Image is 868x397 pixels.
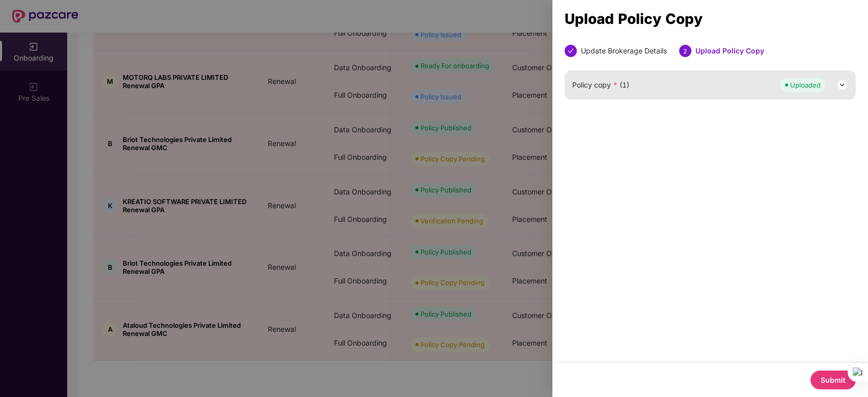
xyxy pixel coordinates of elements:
span: Policy copy (1) [572,79,629,91]
div: Upload Policy Copy [695,45,764,57]
span: 2 [683,47,687,55]
span: check [568,48,574,54]
img: svg+xml;base64,PHN2ZyB3aWR0aD0iMjQiIGhlaWdodD0iMjQiIHZpZXdCb3g9IjAgMCAyNCAyNCIgZmlsbD0ibm9uZSIgeG... [836,79,848,91]
div: Uploaded [790,80,821,90]
button: Submit [810,371,856,389]
div: Upload Policy Copy [565,13,856,24]
div: Update Brokerage Details [581,45,667,57]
